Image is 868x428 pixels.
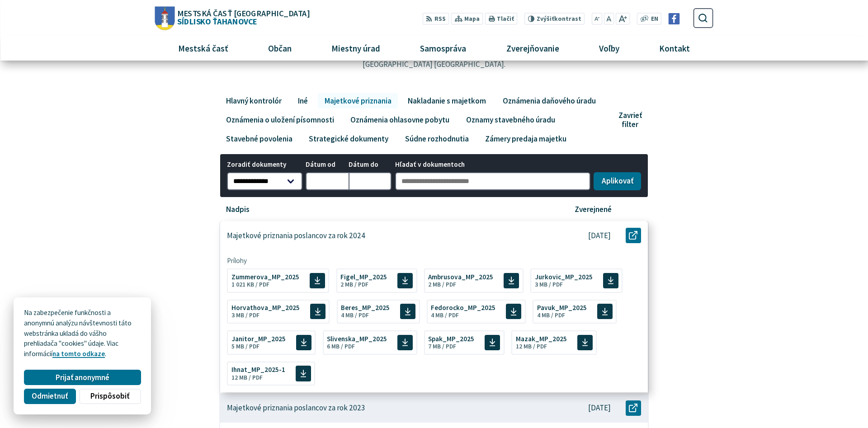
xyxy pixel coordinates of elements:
a: Mapa [451,13,483,25]
span: Odmietnuť [32,391,68,401]
p: Zverejnené [575,205,612,214]
a: Miestny úrad [315,36,397,61]
span: Ihnat_MP_2025-1 [231,366,285,373]
p: Archív dokumentov uverejnených mestskou časťou [GEOGRAPHIC_DATA] [GEOGRAPHIC_DATA]. [331,51,537,69]
a: Oznámenia ohlasovne pobytu [344,112,456,127]
button: Odmietnuť [24,389,75,404]
span: Ambrusova_MP_2025 [428,273,493,280]
a: Iné [292,93,315,108]
button: Zväčšiť veľkosť písma [616,13,630,25]
a: Súdne rozhodnutia [398,131,475,146]
span: Dátum od [306,161,349,169]
a: Kontakt [642,36,706,61]
span: Zoradiť dokumenty [227,161,302,169]
button: Zavrieť filter [615,111,649,129]
input: Hľadať v dokumentoch [395,172,590,190]
button: Prispôsobiť [79,389,141,404]
input: Dátum od [306,172,349,190]
p: Nadpis [226,205,250,214]
span: 4 MB / PDF [537,312,565,320]
span: Prispôsobiť [90,391,129,401]
a: Fedorocko_MP_2025 4 MB / PDF [427,300,526,324]
span: Zverejňovanie [503,36,562,61]
a: Voľby [582,36,636,61]
a: na tomto odkaze [52,349,105,358]
a: Pavuk_MP_2025 4 MB / PDF [533,300,617,324]
span: Zavrieť filter [618,111,642,129]
span: Slivenska_MP_2025 [327,335,387,342]
a: Samospráva [404,36,483,61]
button: Prijať anonymné [24,370,141,385]
a: Mazak_MP_2025 12 MB / PDF [511,330,597,354]
a: Ambrusova_MP_2025 2 MB / PDF [424,268,524,292]
span: Sídlisko Ťahanovce [175,9,309,25]
span: 2 MB / PDF [340,281,368,288]
a: Slivenska_MP_2025 6 MB / PDF [323,330,417,354]
span: 2 MB / PDF [428,281,456,288]
a: Beres_MP_2025 4 MB / PDF [337,300,420,324]
p: Majetkové priznania poslancov za rok 2024 [227,231,365,240]
span: Kontakt [656,36,693,61]
span: Miestny úrad [328,36,384,61]
input: Dátum do [349,172,392,190]
a: Figel_MP_2025 2 MB / PDF [336,268,417,292]
a: Spak_MP_2025 7 MB / PDF [424,330,505,354]
span: 1 021 KB / PDF [231,281,269,288]
p: [DATE] [588,231,611,240]
button: Zmenšiť veľkosť písma [591,13,602,25]
span: Tlačiť [497,15,514,23]
span: Mapa [464,14,480,24]
span: 12 MB / PDF [516,343,547,350]
span: Mestská časť [GEOGRAPHIC_DATA] [177,9,309,17]
img: Prejsť na domovskú stránku [155,6,175,30]
a: EN [648,14,660,24]
a: Strategické dokumenty [302,131,395,146]
span: Dátum do [349,161,392,169]
span: RSS [434,14,446,24]
a: Občan [252,36,308,61]
a: RSS [422,13,449,25]
span: Jurkovic_MP_2025 [535,273,593,280]
span: Prílohy [227,257,641,265]
span: Beres_MP_2025 [341,304,390,311]
span: Občan [265,36,295,61]
span: Figel_MP_2025 [340,273,387,280]
button: Zvýšiťkontrast [524,13,585,25]
a: Horvathova_MP_2025 3 MB / PDF [227,300,330,324]
span: 3 MB / PDF [535,281,563,288]
a: Oznamy stavebného úradu [459,112,561,127]
a: Logo Sídlisko Ťahanovce, prejsť na domovskú stránku. [155,6,310,30]
span: Fedorocko_MP_2025 [431,304,495,311]
a: Jurkovic_MP_2025 3 MB / PDF [530,268,623,292]
select: Zoradiť dokumenty [227,172,302,190]
span: 5 MB / PDF [231,343,259,350]
span: EN [651,14,658,24]
p: Majetkové priznania poslancov za rok 2023 [227,403,365,413]
span: Samospráva [417,36,470,61]
p: Na zabezpečenie funkčnosti a anonymnú analýzu návštevnosti táto webstránka ukladá do vášho prehli... [24,308,141,359]
a: Janitor_MP_2025 5 MB / PDF [227,330,316,354]
a: Oznámenia o uložení písomnosti [219,112,340,127]
p: [DATE] [588,403,611,413]
span: Hľadať v dokumentoch [395,161,590,169]
span: Zummerova_MP_2025 [231,273,299,280]
span: Prijať anonymné [56,373,109,382]
span: Voľby [595,36,623,61]
span: Mazak_MP_2025 [516,335,567,342]
a: Zámery predaja majetku [479,131,573,146]
span: 7 MB / PDF [428,343,456,350]
button: Tlačiť [485,13,517,25]
img: Prejsť na Facebook stránku [669,13,680,24]
a: Hlavný kontrolór [219,93,288,108]
span: Zvýšiť [537,15,554,23]
a: Oznámenia daňového úradu [496,93,603,108]
a: Majetkové priznania [318,93,398,108]
a: Stavebné povolenia [219,131,299,146]
span: 6 MB / PDF [327,343,355,350]
a: Mestská časť [162,36,245,61]
a: Zummerova_MP_2025 1 021 KB / PDF [227,268,329,292]
a: Nakladanie s majetkom [401,93,493,108]
span: 4 MB / PDF [431,312,459,320]
a: Ihnat_MP_2025-1 12 MB / PDF [227,362,315,386]
a: Zverejňovanie [490,36,576,61]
